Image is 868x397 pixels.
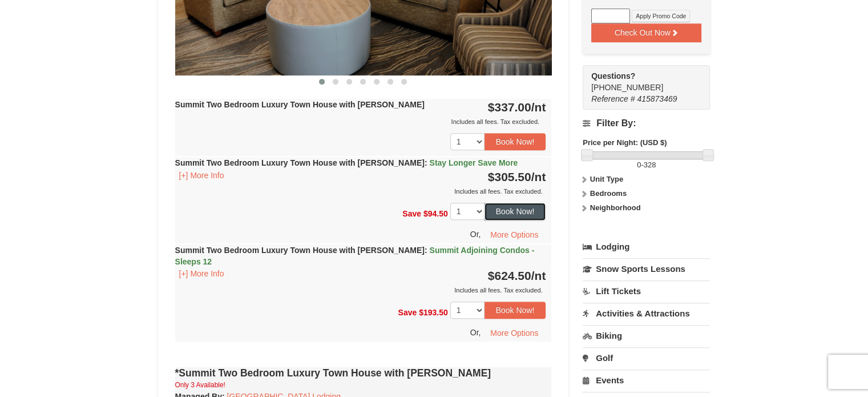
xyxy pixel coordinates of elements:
[425,158,427,167] span: :
[485,133,546,150] button: Book Now!
[583,347,710,368] a: Golf
[583,118,710,129] h4: Filter By:
[583,159,710,171] label: -
[583,370,710,391] a: Events
[483,226,546,243] button: More Options
[175,169,228,182] button: [+] More Info
[425,246,427,255] span: :
[583,258,710,279] a: Snow Sports Lessons
[644,161,656,169] span: 328
[398,307,417,316] span: Save
[583,325,710,346] a: Biking
[488,101,546,114] strong: $337.00
[590,175,623,183] strong: Unit Type
[531,170,546,183] span: /nt
[591,71,635,81] strong: Questions?
[470,328,481,337] span: Or,
[175,381,225,389] small: Only 3 Available!
[485,302,546,319] button: Book Now!
[590,189,627,198] strong: Bedrooms
[531,269,546,282] span: /nt
[583,236,710,257] a: Lodging
[175,116,546,127] div: Includes all fees. Tax excluded.
[175,158,518,167] strong: Summit Two Bedroom Luxury Town House with [PERSON_NAME]
[583,303,710,324] a: Activities & Attractions
[583,280,710,302] a: Lift Tickets
[175,100,425,109] strong: Summit Two Bedroom Luxury Town House with [PERSON_NAME]
[591,94,635,103] span: Reference #
[485,203,546,220] button: Book Now!
[591,70,689,92] span: [PHONE_NUMBER]
[637,94,677,103] span: 415873469
[402,209,421,218] span: Save
[429,158,518,167] span: Stay Longer Save More
[488,269,531,282] span: $624.50
[175,367,552,379] h4: *Summit Two Bedroom Luxury Town House with [PERSON_NAME]
[175,267,228,280] button: [+] More Info
[175,186,546,197] div: Includes all fees. Tax excluded.
[423,209,448,218] span: $94.50
[632,10,690,22] button: Apply Promo Code
[591,23,701,42] button: Check Out Now
[419,307,448,316] span: $193.50
[590,203,641,212] strong: Neighborhood
[583,138,667,147] strong: Price per Night: (USD $)
[175,284,546,296] div: Includes all fees. Tax excluded.
[488,170,531,183] span: $305.50
[175,246,535,266] strong: Summit Two Bedroom Luxury Town House with [PERSON_NAME]
[470,229,481,238] span: Or,
[175,246,535,266] span: Summit Adjoining Condos - Sleeps 12
[531,101,546,114] span: /nt
[483,324,546,342] button: More Options
[637,161,641,169] span: 0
